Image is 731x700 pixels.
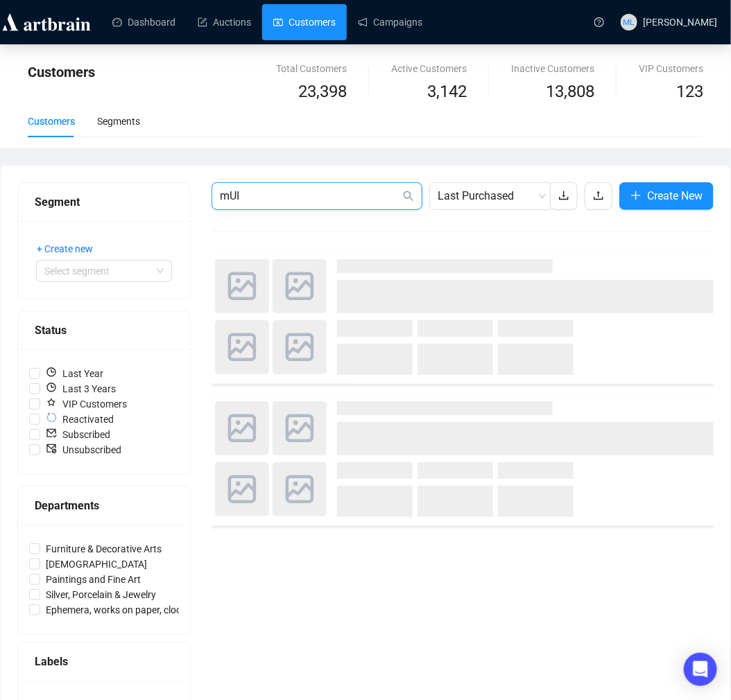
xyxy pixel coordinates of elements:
[276,61,347,76] div: Total Customers
[593,190,604,201] span: upload
[198,4,251,40] a: Auctions
[40,442,127,457] span: Unsubscribed
[676,82,703,101] span: 123
[37,241,93,256] span: + Create new
[647,187,703,204] span: Create New
[40,557,153,572] span: [DEMOGRAPHIC_DATA]
[40,572,146,587] span: Paintings and Fine Art
[594,17,604,27] span: question-circle
[403,191,414,202] span: search
[546,79,594,105] span: 13,808
[427,79,467,105] span: 3,142
[35,193,173,211] div: Segment
[40,366,109,381] span: Last Year
[273,320,327,374] img: photo.svg
[28,114,75,129] div: Customers
[558,190,569,201] span: download
[630,190,642,201] span: plus
[40,396,132,412] span: VIP Customers
[215,320,269,374] img: photo.svg
[623,15,635,28] span: ML
[215,462,269,516] img: photo.svg
[40,427,116,442] span: Subscribed
[273,401,327,455] img: photo.svg
[36,238,104,260] button: + Create new
[273,4,336,40] a: Customers
[40,587,162,602] span: Silver, Porcelain & Jewelry
[215,259,269,313] img: photo.svg
[358,4,422,40] a: Campaigns
[438,183,546,209] span: Last Purchased
[35,653,173,670] div: Labels
[40,412,119,427] span: Reactivated
[40,381,121,396] span: Last 3 Years
[215,401,269,455] img: photo.svg
[639,61,703,76] div: VIP Customers
[273,462,327,516] img: photo.svg
[40,602,216,618] span: Ephemera, works on paper, clocks, etc.
[97,114,140,129] div: Segments
[273,259,327,313] img: photo.svg
[28,64,95,80] span: Customers
[298,79,347,105] span: 23,398
[220,188,400,204] input: Search Customer...
[684,653,717,686] div: Open Intercom Messenger
[40,541,167,557] span: Furniture & Decorative Arts
[511,61,594,76] div: Inactive Customers
[112,4,175,40] a: Dashboard
[619,182,714,210] button: Create New
[35,322,173,339] div: Status
[35,497,173,514] div: Departments
[643,17,717,28] span: [PERSON_NAME]
[391,61,467,76] div: Active Customers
